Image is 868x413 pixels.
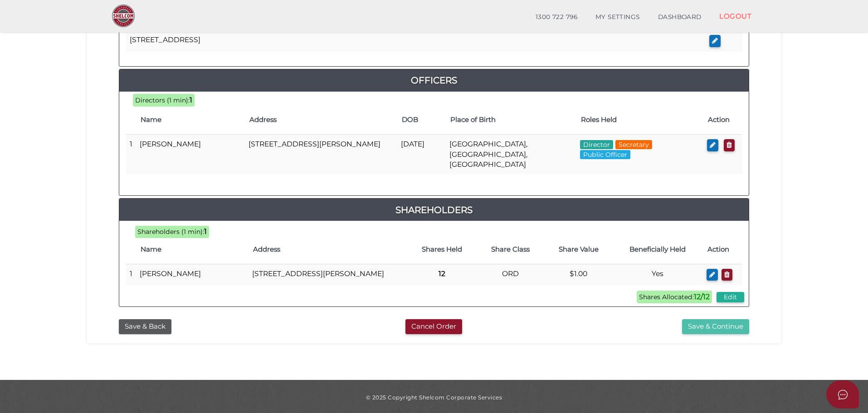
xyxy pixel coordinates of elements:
span: Secretary [615,140,652,149]
td: 1 [126,264,136,285]
a: 1300 722 796 [527,8,586,26]
b: 1 [190,96,192,104]
button: Open asap [826,380,859,408]
td: ORD [476,264,544,285]
td: [STREET_ADDRESS] [126,30,706,52]
span: Shares Allocated: [637,291,712,303]
td: [PERSON_NAME] [136,135,245,174]
td: [DATE] [397,135,446,174]
h4: DOB [402,116,441,124]
h4: Name [141,246,244,253]
b: 1 [204,227,207,236]
a: Officers [119,73,749,87]
button: Edit [717,292,744,302]
span: Shareholders (1 min): [137,228,204,236]
a: LOGOUT [710,7,761,25]
b: 12 [439,269,445,278]
h4: Action [708,116,737,124]
h4: Place of Birth [450,116,571,124]
td: $1.00 [545,264,613,285]
h4: Name [141,116,240,124]
td: [STREET_ADDRESS][PERSON_NAME] [245,135,397,174]
span: Directors (1 min): [135,96,190,104]
a: DASHBOARD [649,8,711,26]
span: Director [580,140,613,149]
h4: Share Class [481,246,540,253]
td: [GEOGRAPHIC_DATA], [GEOGRAPHIC_DATA], [GEOGRAPHIC_DATA] [446,135,576,174]
td: 1 [126,135,136,174]
td: [STREET_ADDRESS][PERSON_NAME] [249,264,407,285]
h4: Address [249,116,393,124]
a: Shareholders [119,203,749,217]
h4: Share Value [549,246,608,253]
h4: Shares Held [412,246,472,253]
button: Cancel Order [405,319,462,334]
button: Save & Back [119,319,171,334]
div: © 2025 Copyright Shelcom Corporate Services [94,394,774,401]
b: 12/12 [694,292,710,301]
h4: Beneficially Held [617,246,698,253]
h4: Action [707,246,737,253]
button: Save & Continue [682,319,749,334]
td: Yes [613,264,703,285]
h4: Address [253,246,403,253]
a: MY SETTINGS [586,8,649,26]
h4: Roles Held [581,116,699,124]
td: [PERSON_NAME] [136,264,249,285]
span: Public Officer [580,150,630,159]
